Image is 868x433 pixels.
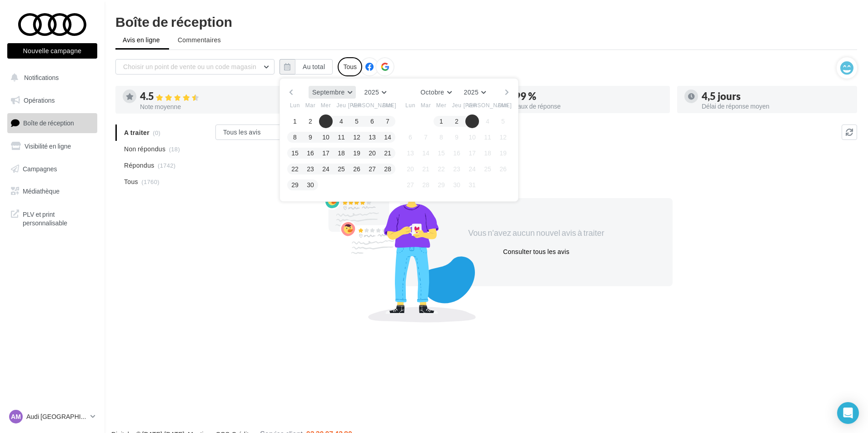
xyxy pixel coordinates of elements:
span: Lun [290,101,300,109]
span: Dim [382,101,393,109]
button: 10 [465,130,479,144]
button: 4 [481,114,494,128]
span: (1760) [141,178,160,185]
button: Choisir un point de vente ou un code magasin [115,59,274,75]
button: 16 [304,146,317,160]
button: 27 [365,162,379,176]
button: 15 [434,146,448,160]
button: 20 [365,146,379,160]
span: Mer [436,101,446,109]
span: (18) [169,145,180,153]
button: 8 [434,130,448,144]
button: 19 [496,146,510,160]
a: Campagnes [5,159,99,179]
button: Au total [279,59,333,75]
button: 2025 [460,86,490,99]
button: 26 [496,162,510,176]
a: Boîte de réception [5,113,99,133]
button: 13 [404,146,417,160]
span: Mar [421,101,431,109]
a: Visibilité en ligne [5,137,99,156]
span: Médiathèque [23,187,60,195]
button: 8 [288,130,302,144]
p: Audi [GEOGRAPHIC_DATA] [26,412,87,421]
button: 29 [434,178,448,192]
button: 23 [450,162,464,176]
button: 6 [404,130,417,144]
button: 17 [465,146,479,160]
div: Note moyenne [140,104,288,110]
button: 3 [465,114,479,128]
div: 4,5 jours [702,91,850,101]
button: 6 [365,114,379,128]
span: Non répondus [124,144,165,154]
button: 21 [381,146,394,160]
a: Médiathèque [5,182,99,201]
span: Octobre [420,88,444,96]
button: 2 [450,114,464,128]
button: 28 [419,178,433,192]
span: Commentaires [178,35,221,45]
button: 23 [304,162,317,176]
span: Notifications [24,74,59,81]
button: 15 [288,146,302,160]
span: Tous [124,177,138,186]
button: 18 [481,146,494,160]
button: 5 [350,114,364,128]
span: Mer [321,101,331,109]
div: Boîte de réception [115,15,857,28]
button: 27 [404,178,417,192]
button: 22 [288,162,302,176]
button: 29 [288,178,302,192]
span: (1742) [158,162,176,169]
span: Tous les avis [223,128,261,136]
div: Tous [338,57,362,76]
button: 26 [350,162,364,176]
a: AM Audi [GEOGRAPHIC_DATA] [7,408,97,425]
button: Octobre [417,86,455,99]
button: Consulter tous les avis [499,246,573,257]
button: 9 [304,130,317,144]
button: 11 [481,130,494,144]
span: Jeu [452,101,461,109]
span: Campagnes [23,164,57,172]
span: Choisir un point de vente ou un code magasin [123,63,256,70]
button: 20 [404,162,417,176]
button: 10 [319,130,333,144]
button: 2025 [361,86,390,99]
button: 7 [381,114,394,128]
span: Visibilité en ligne [25,142,71,150]
button: 24 [319,162,333,176]
button: 21 [419,162,433,176]
div: Vous n'avez aucun nouvel avis à traiter [458,227,614,239]
button: 5 [496,114,510,128]
span: Boîte de réception [23,119,74,127]
button: 24 [465,162,479,176]
span: [PERSON_NAME] [348,101,397,109]
div: Taux de réponse [514,103,663,109]
button: Notifications [5,68,95,87]
button: 2 [304,114,317,128]
button: 22 [434,162,448,176]
span: AM [11,412,21,421]
span: Dim [498,101,508,109]
a: Opérations [5,91,99,110]
span: 2025 [364,88,379,96]
button: 17 [319,146,333,160]
button: Tous les avis [215,124,306,140]
span: PLV et print personnalisable [23,208,94,228]
button: Septembre [309,86,356,99]
button: 3 [319,114,333,128]
span: [PERSON_NAME] [464,101,512,109]
button: 16 [450,146,464,160]
span: Opérations [24,96,55,104]
div: Délai de réponse moyen [702,103,850,109]
button: 25 [334,162,348,176]
span: Lun [405,101,415,109]
button: 14 [419,146,433,160]
span: 2025 [464,88,479,96]
button: 28 [381,162,394,176]
div: Open Intercom Messenger [837,402,859,424]
button: 12 [496,130,510,144]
